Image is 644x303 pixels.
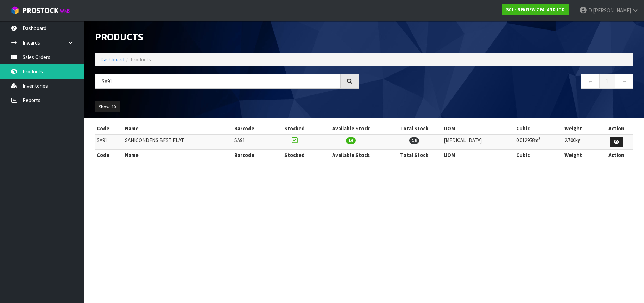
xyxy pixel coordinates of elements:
[100,56,124,63] a: Dashboard
[593,7,631,14] span: [PERSON_NAME]
[346,137,356,144] span: 16
[514,134,563,150] td: 0.012958m
[131,56,151,63] span: Products
[233,123,274,134] th: Barcode
[514,150,563,161] th: Cubic
[95,150,123,161] th: Code
[409,137,419,144] span: 16
[315,123,386,134] th: Available Stock
[442,123,514,134] th: UOM
[538,136,541,141] sup: 3
[563,134,600,150] td: 2.700kg
[370,74,633,91] nav: Page navigation
[615,74,633,89] a: →
[95,101,120,113] button: Show: 10
[95,74,341,89] input: Search products
[442,150,514,161] th: UOM
[387,150,442,161] th: Total Stock
[563,150,600,161] th: Weight
[11,6,19,15] img: cube-alt.png
[599,74,615,89] a: 1
[588,7,592,14] span: D
[274,150,316,161] th: Stocked
[123,123,233,134] th: Name
[95,32,359,42] h1: Products
[387,123,442,134] th: Total Stock
[600,150,633,161] th: Action
[442,134,514,150] td: [MEDICAL_DATA]
[274,123,316,134] th: Stocked
[581,74,600,89] a: ←
[600,123,633,134] th: Action
[95,134,123,150] td: SA91
[514,123,563,134] th: Cubic
[506,7,565,13] strong: S01 - SFA NEW ZEALAND LTD
[233,134,274,150] td: SA91
[233,150,274,161] th: Barcode
[95,123,123,134] th: Code
[563,123,600,134] th: Weight
[123,134,233,150] td: SANICONDENS BEST FLAT
[315,150,386,161] th: Available Stock
[60,8,71,14] small: WMS
[23,6,58,15] span: ProStock
[123,150,233,161] th: Name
